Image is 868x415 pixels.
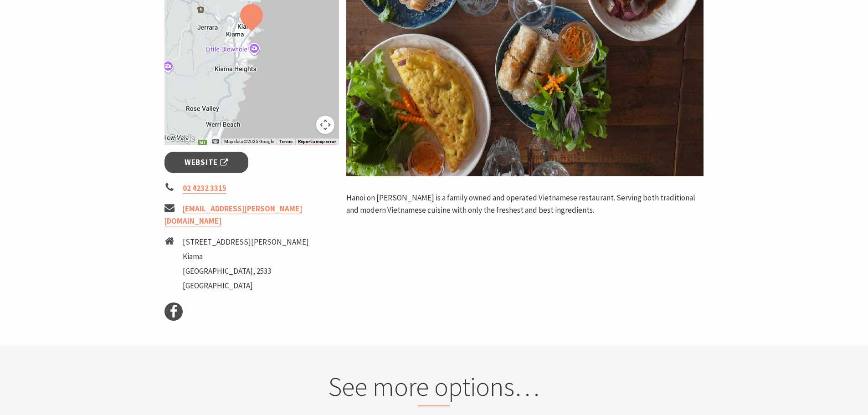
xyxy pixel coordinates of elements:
a: [EMAIL_ADDRESS][PERSON_NAME][DOMAIN_NAME] [164,204,302,226]
a: Open this area in Google Maps (opens a new window) [167,133,197,145]
a: Website [164,152,249,173]
li: [GEOGRAPHIC_DATA], 2533 [183,265,309,277]
a: Report a map error [298,139,336,144]
li: [STREET_ADDRESS][PERSON_NAME] [183,236,309,248]
span: Map data ©2025 Google [224,139,274,144]
button: Keyboard shortcuts [212,138,219,145]
a: Terms (opens in new tab) [279,139,293,144]
li: Kiama [183,251,309,263]
a: 02 4232 3315 [183,183,226,194]
h2: See more options… [260,371,608,406]
p: Hanoi on [PERSON_NAME] is a family owned and operated Vietnamese restaurant. Serving both traditi... [346,192,704,216]
span: Website [185,156,228,169]
img: Google [167,133,197,145]
li: [GEOGRAPHIC_DATA] [183,280,309,292]
button: Map camera controls [316,116,334,134]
